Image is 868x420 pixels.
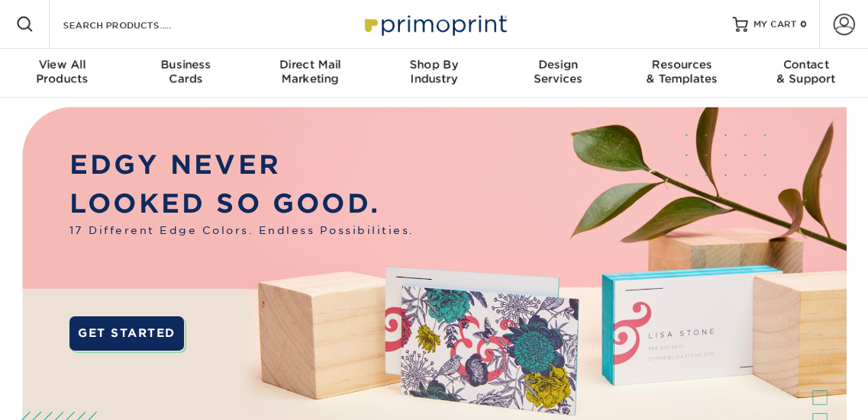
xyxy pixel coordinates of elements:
a: BusinessCards [124,49,247,98]
a: GET STARTED [69,316,184,351]
span: 17 Different Edge Colors. Endless Possibilities. [69,223,415,238]
div: & Templates [620,58,744,85]
img: Primoprint [358,8,511,40]
div: Marketing [248,58,372,85]
div: & Support [744,58,868,85]
span: Direct Mail [248,58,372,72]
div: Industry [372,58,495,85]
a: Contact& Support [744,49,868,98]
span: Business [124,58,247,72]
p: LOOKED SO GOOD. [69,184,415,223]
span: 0 [800,19,807,30]
span: Resources [620,58,744,72]
span: MY CART [753,18,797,31]
input: SEARCH PRODUCTS..... [62,15,211,34]
span: Contact [744,58,868,72]
div: Cards [124,58,247,85]
a: Resources& Templates [620,49,744,98]
p: EDGY NEVER [69,145,415,184]
div: Services [496,58,620,85]
a: DesignServices [496,49,620,98]
span: Design [496,58,620,72]
span: Shop By [372,58,495,72]
a: Shop ByIndustry [372,49,495,98]
a: Direct MailMarketing [248,49,372,98]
